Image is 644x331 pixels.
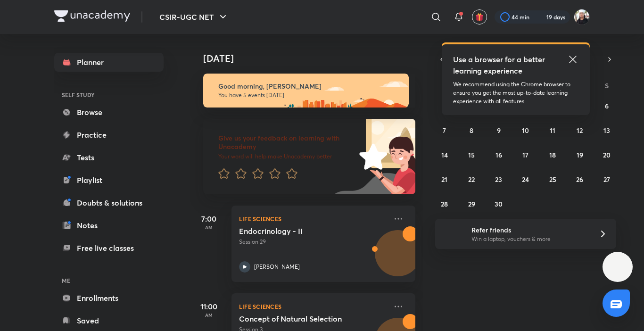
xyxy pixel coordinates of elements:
[605,101,609,110] abbr: September 6, 2025
[612,261,623,273] img: ttu
[495,199,503,208] abbr: September 30, 2025
[464,147,479,162] button: September 15, 2025
[497,126,501,135] abbr: September 9, 2025
[574,9,590,25] img: Shivam
[605,81,609,90] abbr: Saturday
[603,126,610,135] abbr: September 13, 2025
[54,10,130,22] img: Company Logo
[453,54,547,76] h5: Use a browser for a better learning experience
[453,80,578,106] p: We recommend using the Chrome browser to ensure you get the most up-to-date learning experience w...
[468,175,475,184] abbr: September 22, 2025
[218,153,356,160] p: Your word will help make Unacademy better
[599,98,614,113] button: September 6, 2025
[190,301,228,312] h5: 11:00
[441,175,447,184] abbr: September 21, 2025
[54,53,164,72] a: Planner
[545,123,560,138] button: September 11, 2025
[599,123,614,138] button: September 13, 2025
[437,123,452,138] button: September 7, 2025
[218,134,356,151] h6: Give us your feedback on learning with Unacademy
[475,13,484,21] img: avatar
[154,8,234,26] button: CSIR-UGC NET
[545,147,560,162] button: September 18, 2025
[518,172,533,187] button: September 24, 2025
[491,147,506,162] button: September 16, 2025
[375,235,421,281] img: Avatar
[54,87,164,103] h6: SELF STUDY
[54,10,130,24] a: Company Logo
[54,239,164,257] a: Free live classes
[203,74,409,108] img: morning
[54,125,164,144] a: Practice
[437,172,452,187] button: September 21, 2025
[471,235,587,243] p: Win a laptop, vouchers & more
[522,126,529,135] abbr: September 10, 2025
[545,172,560,187] button: September 25, 2025
[468,199,475,208] abbr: September 29, 2025
[441,150,448,159] abbr: September 14, 2025
[190,224,228,230] p: AM
[491,196,506,211] button: September 30, 2025
[54,273,164,289] h6: ME
[54,311,164,330] a: Saved
[572,147,587,162] button: September 19, 2025
[441,199,448,208] abbr: September 28, 2025
[603,150,611,159] abbr: September 20, 2025
[470,126,473,135] abbr: September 8, 2025
[577,126,583,135] abbr: September 12, 2025
[239,301,387,312] p: Life Sciences
[54,171,164,190] a: Playlist
[603,175,610,184] abbr: September 27, 2025
[203,53,425,64] h4: [DATE]
[522,175,529,184] abbr: September 24, 2025
[518,123,533,138] button: September 10, 2025
[54,289,164,307] a: Enrollments
[443,224,462,243] img: referral
[491,123,506,138] button: September 9, 2025
[254,263,300,271] p: [PERSON_NAME]
[599,172,614,187] button: September 27, 2025
[518,147,533,162] button: September 17, 2025
[190,312,228,318] p: AM
[549,175,556,184] abbr: September 25, 2025
[464,196,479,211] button: September 29, 2025
[495,175,502,184] abbr: September 23, 2025
[464,123,479,138] button: September 8, 2025
[577,150,583,159] abbr: September 19, 2025
[572,123,587,138] button: September 12, 2025
[576,175,583,184] abbr: September 26, 2025
[495,150,502,159] abbr: September 16, 2025
[443,126,446,135] abbr: September 7, 2025
[239,314,356,323] h5: Concept of Natural Selection
[491,172,506,187] button: September 23, 2025
[327,119,415,194] img: feedback_image
[468,150,475,159] abbr: September 15, 2025
[472,9,487,25] button: avatar
[239,226,356,236] h5: Endocrinology - II
[522,150,528,159] abbr: September 17, 2025
[550,126,555,135] abbr: September 11, 2025
[54,148,164,167] a: Tests
[54,103,164,122] a: Browse
[54,193,164,212] a: Doubts & solutions
[218,91,400,99] p: You have 5 events [DATE]
[437,196,452,211] button: September 28, 2025
[239,213,387,224] p: Life Sciences
[549,150,556,159] abbr: September 18, 2025
[599,147,614,162] button: September 20, 2025
[464,172,479,187] button: September 22, 2025
[535,12,545,22] img: streak
[572,172,587,187] button: September 26, 2025
[218,82,400,91] h6: Good morning, [PERSON_NAME]
[437,147,452,162] button: September 14, 2025
[190,213,228,224] h5: 7:00
[239,238,387,246] p: Session 29
[54,216,164,235] a: Notes
[471,225,587,235] h6: Refer friends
